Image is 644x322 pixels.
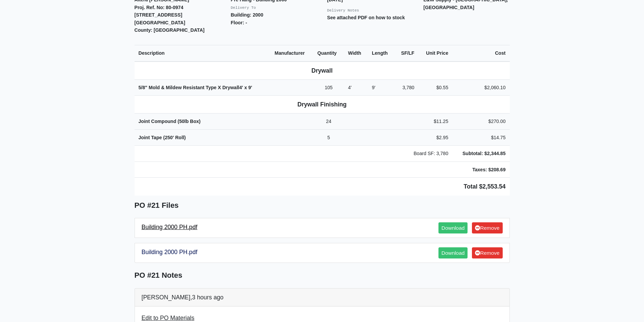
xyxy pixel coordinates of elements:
[231,6,256,10] small: Delivery To
[348,85,352,90] span: 4'
[139,85,252,90] strong: 5/8" Mold & Mildew Resistant Type X Drywall
[395,45,419,61] th: SF/LF
[142,315,194,321] span: Edit to PO Materials
[344,45,367,61] th: Width
[395,79,419,96] td: 3,780
[419,45,452,61] th: Unit Price
[452,162,510,178] td: Taxes: $208.69
[142,224,197,230] a: Building 2000 PH.pdf
[372,85,376,90] span: 9'
[452,114,510,130] td: $270.00
[231,20,247,25] strong: Floor: -
[419,114,452,130] td: $11.25
[327,15,405,20] strong: See attached PDF on how to stock
[135,289,509,306] div: [PERSON_NAME],
[419,79,452,96] td: $0.55
[419,129,452,146] td: $2.95
[135,12,183,18] strong: [STREET_ADDRESS]
[452,45,510,61] th: Cost
[452,146,510,162] td: Subtotal: $2,344.85
[452,129,510,146] td: $14.75
[472,222,502,233] a: Remove
[135,5,184,10] strong: Proj. Ref. No: 80-0974
[192,294,223,301] span: 3 hours ago
[368,45,395,61] th: Length
[239,85,243,90] span: 4'
[248,85,252,90] span: 9'
[135,27,205,33] strong: County: [GEOGRAPHIC_DATA]
[438,247,468,258] a: Download
[452,79,510,96] td: $2,060.10
[297,101,347,108] b: Drywall Finishing
[270,45,313,61] th: Manufacturer
[135,201,510,210] h5: PO #21 Files
[135,20,185,25] strong: [GEOGRAPHIC_DATA]
[313,79,344,96] td: 105
[327,8,359,13] small: Delivery Notes
[413,151,448,156] span: Board SF: 3,780
[244,85,247,90] span: x
[135,178,510,196] td: Total $2,553.54
[231,12,263,18] strong: Building: 2000
[311,67,333,74] b: Drywall
[438,222,468,233] a: Download
[313,114,344,130] td: 24
[472,247,502,258] a: Remove
[139,135,186,140] strong: Joint Tape (250' Roll)
[313,129,344,146] td: 5
[135,45,271,61] th: Description
[139,119,201,124] strong: Joint Compound (50lb Box)
[135,271,510,280] h5: PO #21 Notes
[313,45,344,61] th: Quantity
[142,249,197,255] a: Building 2000 PH.pdf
